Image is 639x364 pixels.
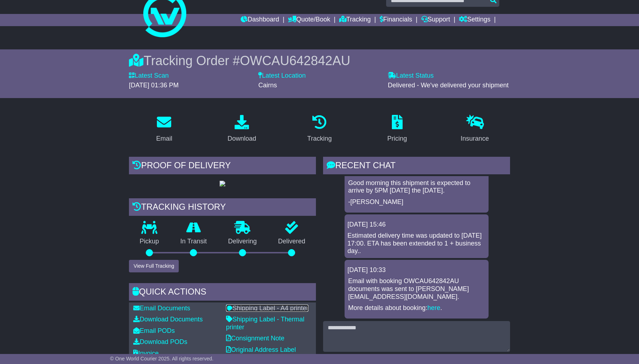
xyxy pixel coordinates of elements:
[133,316,203,323] a: Download Documents
[303,112,336,146] a: Tracking
[156,134,172,144] div: Email
[129,82,179,89] span: [DATE] 01:36 PM
[348,179,485,195] p: Good morning this shipment is expected to arrive by 5PM [DATE] the [DATE].
[110,356,213,361] span: © One World Courier 2025. All rights reserved.
[227,134,256,144] div: Download
[152,112,177,146] a: Email
[241,14,279,26] a: Dashboard
[133,350,159,357] a: Invoice
[170,238,218,246] p: In Transit
[387,134,407,144] div: Pricing
[307,134,332,144] div: Tracking
[220,181,225,186] img: GetPodImage
[339,14,371,26] a: Tracking
[240,53,350,68] span: OWCAU642842AU
[388,82,509,89] span: Delivered - We've delivered your shipment
[427,304,440,311] a: here
[226,346,296,353] a: Original Address Label
[347,232,486,255] div: Estimated delivery time was updated to [DATE] 17:00. ETA has been extended to 1 + business day..
[388,72,434,80] label: Latest Status
[129,72,169,80] label: Latest Scan
[129,198,316,218] div: Tracking history
[129,260,179,272] button: View Full Tracking
[258,72,306,80] label: Latest Location
[129,157,316,176] div: Proof of Delivery
[223,112,261,146] a: Download
[133,338,187,345] a: Download PODs
[461,134,489,144] div: Insurance
[348,304,485,312] p: More details about booking: .
[459,14,490,26] a: Settings
[129,53,510,68] div: Tracking Order #
[348,198,485,206] p: -[PERSON_NAME]
[456,112,494,146] a: Insurance
[129,238,170,246] p: Pickup
[226,316,304,331] a: Shipping Label - Thermal printer
[226,335,284,342] a: Consignment Note
[258,82,277,89] span: Cairns
[268,238,316,246] p: Delivered
[133,327,175,334] a: Email PODs
[347,221,486,229] div: [DATE] 15:46
[347,266,486,274] div: [DATE] 10:33
[323,157,510,176] div: RECENT CHAT
[217,238,268,246] p: Delivering
[348,277,485,301] p: Email with booking OWCAU642842AU documents was sent to [PERSON_NAME][EMAIL_ADDRESS][DOMAIN_NAME].
[380,14,412,26] a: Financials
[129,283,316,302] div: Quick Actions
[288,14,330,26] a: Quote/Book
[421,14,450,26] a: Support
[133,305,190,312] a: Email Documents
[226,305,308,312] a: Shipping Label - A4 printer
[383,112,412,146] a: Pricing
